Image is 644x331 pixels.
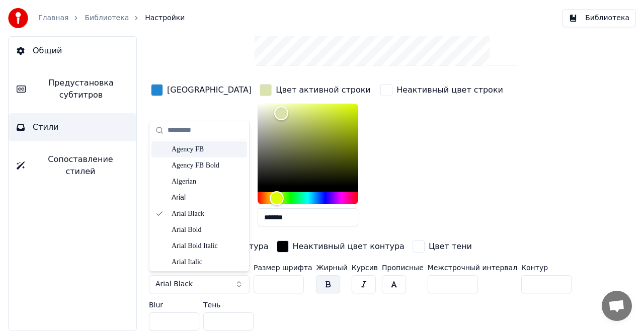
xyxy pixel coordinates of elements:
[258,82,373,98] button: Цвет активной строки
[411,238,474,255] button: Цвет тени
[38,13,185,23] nav: breadcrumb
[378,82,505,98] button: Неактивный цвет строки
[382,264,424,271] label: Прописные
[275,238,407,255] button: Неактивный цвет контура
[521,264,572,271] label: Контур
[9,113,136,141] button: Стили
[33,121,59,133] span: Стили
[429,240,472,253] div: Цвет тени
[258,104,358,186] div: Color
[203,301,254,308] label: Тень
[38,13,68,23] a: Главная
[396,84,503,96] div: Неактивный цвет строки
[172,241,243,251] div: Arial Bold Italic
[316,264,347,271] label: Жирный
[34,77,128,101] span: Предустановка субтитров
[149,301,199,308] label: Blur
[428,264,517,271] label: Межстрочный интервал
[9,37,136,65] button: Общий
[9,69,136,109] button: Предустановка субтитров
[145,13,185,23] span: Настройки
[172,193,243,203] div: Arial
[172,177,243,187] div: Algerian
[172,209,243,219] div: Arial Black
[258,192,358,204] div: Hue
[352,264,378,271] label: Курсив
[85,13,129,23] a: Библиотека
[562,9,636,27] button: Библиотека
[9,145,136,186] button: Сопоставление стилей
[8,8,28,28] img: youka
[155,279,193,289] span: Arial Black
[602,291,632,321] div: Открытый чат
[172,257,243,267] div: Arial Italic
[293,240,405,253] div: Неактивный цвет контура
[33,45,62,57] span: Общий
[149,82,254,98] button: [GEOGRAPHIC_DATA]
[172,144,243,154] div: Agency FB
[276,84,371,96] div: Цвет активной строки
[254,264,312,271] label: Размер шрифта
[167,84,252,96] div: [GEOGRAPHIC_DATA]
[33,153,128,178] span: Сопоставление стилей
[172,225,243,235] div: Arial Bold
[172,160,243,171] div: Agency FB Bold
